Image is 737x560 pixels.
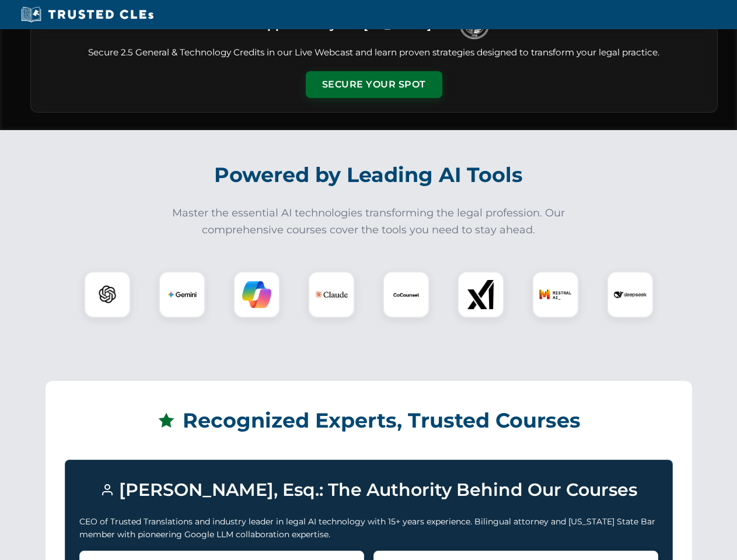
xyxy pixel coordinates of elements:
[233,271,280,318] div: Copilot
[614,278,647,311] img: DeepSeek Logo
[532,271,579,318] div: Mistral AI
[90,278,124,311] img: ChatGPT Logo
[466,280,495,309] img: xAI Logo
[315,278,348,311] img: Claude Logo
[79,515,658,541] p: CEO of Trusted Translations and industry leader in legal AI technology with 15+ years experience....
[607,271,654,318] div: DeepSeek
[79,474,658,506] h3: [PERSON_NAME], Esq.: The Authority Behind Our Courses
[242,280,271,309] img: Copilot Logo
[84,271,131,318] div: ChatGPT
[159,271,205,318] div: Gemini
[392,280,421,309] img: CoCounsel Logo
[167,280,197,309] img: Gemini Logo
[383,271,429,318] div: CoCounsel
[45,46,703,60] p: Secure 2.5 General & Technology Credits in our Live Webcast and learn proven strategies designed ...
[306,71,442,98] button: Secure Your Spot
[65,400,673,441] h2: Recognized Experts, Trusted Courses
[46,155,692,195] h2: Powered by Leading AI Tools
[165,205,573,239] p: Master the essential AI technologies transforming the legal profession. Our comprehensive courses...
[457,271,504,318] div: xAI
[18,6,157,23] img: Trusted CLEs
[539,278,572,311] img: Mistral AI Logo
[308,271,355,318] div: Claude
